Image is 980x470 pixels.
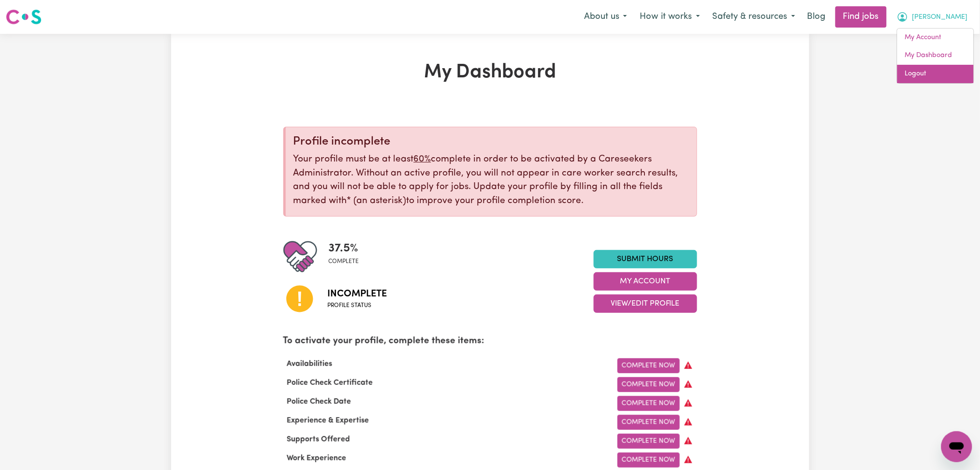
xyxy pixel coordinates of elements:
[283,417,373,425] span: Experience & Expertise
[283,398,355,406] span: Police Check Date
[617,377,680,392] a: Complete Now
[329,257,359,266] span: complete
[941,431,972,462] iframe: Button to launch messaging window
[283,379,377,387] span: Police Check Certificate
[347,196,407,206] span: an asterisk
[897,46,974,65] a: My Dashboard
[802,6,832,28] a: Blog
[293,153,689,208] p: Your profile must be at least complete in order to be activated by a Careseekers Administrator. W...
[283,61,697,84] h1: My Dashboard
[891,7,974,27] button: My Account
[329,240,367,274] div: Profile completeness: 37.5%
[617,453,680,468] a: Complete Now
[706,7,802,27] button: Safety & resources
[293,135,689,149] div: Profile incomplete
[594,250,697,268] a: Submit Hours
[897,28,974,84] div: My Account
[328,301,387,310] span: Profile status
[617,434,680,449] a: Complete Now
[897,65,974,83] a: Logout
[283,455,351,462] span: Work Experience
[328,287,387,301] span: Incomplete
[633,7,706,27] button: How it works
[594,294,697,313] button: View/Edit Profile
[617,415,680,430] a: Complete Now
[912,12,968,23] span: [PERSON_NAME]
[283,360,336,368] span: Availabilities
[897,29,974,47] a: My Account
[329,240,359,257] span: 37.5 %
[617,396,680,411] a: Complete Now
[414,155,431,164] u: 60%
[835,6,887,28] a: Find jobs
[617,358,680,373] a: Complete Now
[6,8,42,26] img: Careseekers logo
[6,6,42,28] a: Careseekers logo
[594,272,697,291] button: My Account
[578,7,633,27] button: About us
[283,436,354,443] span: Supports Offered
[283,335,697,349] p: To activate your profile, complete these items:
